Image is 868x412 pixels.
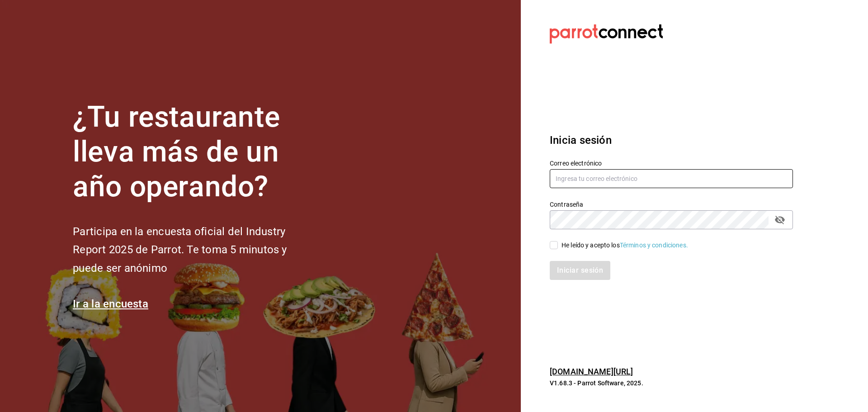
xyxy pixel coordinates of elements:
div: He leído y acepto los [561,241,688,250]
h1: ¿Tu restaurante lleva más de un año operando? [73,100,317,204]
a: [DOMAIN_NAME][URL] [550,367,633,376]
label: Correo electrónico [550,160,793,166]
label: Contraseña [550,201,793,208]
input: Ingresa tu correo electrónico [550,169,793,188]
a: Términos y condiciones. [620,242,688,249]
h3: Inicia sesión [550,132,793,148]
button: passwordField [772,212,788,227]
a: Ir a la encuesta [73,298,148,310]
h2: Participa en la encuesta oficial del Industry Report 2025 de Parrot. Te toma 5 minutos y puede se... [73,223,317,278]
p: V1.68.3 - Parrot Software, 2025. [550,379,793,388]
